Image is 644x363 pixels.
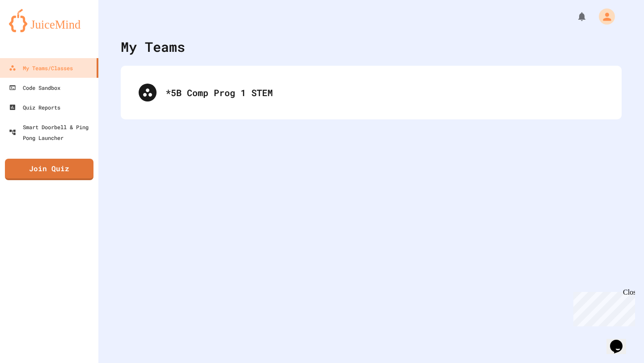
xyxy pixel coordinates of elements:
[9,9,89,32] img: logo-orange.svg
[9,63,73,73] div: My Teams/Classes
[5,159,93,180] a: Join Quiz
[9,122,95,143] div: Smart Doorbell & Ping Pong Launcher
[165,86,604,99] div: *5B Comp Prog 1 STEM
[9,102,60,113] div: Quiz Reports
[9,82,60,93] div: Code Sandbox
[560,9,589,24] div: My Notifications
[589,6,617,27] div: My Account
[121,37,185,57] div: My Teams
[570,288,635,326] iframe: chat widget
[606,327,635,354] iframe: chat widget
[130,75,613,110] div: *5B Comp Prog 1 STEM
[4,4,62,57] div: Chat with us now!Close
